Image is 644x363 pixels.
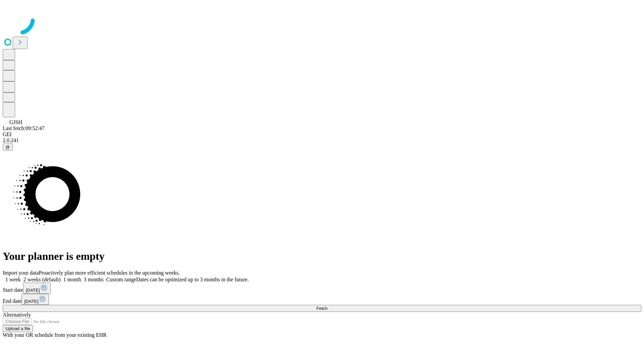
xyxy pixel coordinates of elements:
[5,145,10,150] span: @
[3,131,641,137] div: GEI
[26,288,40,293] span: [DATE]
[3,283,641,294] div: Start date
[39,270,180,276] span: Proactively plan more efficient schedules in the upcoming weeks.
[23,277,61,282] span: 2 weeks (default)
[3,144,13,151] button: @
[136,277,249,282] span: Dates can be optimized up to 3 months in the future.
[3,250,641,263] h1: Your planner is empty
[3,125,45,131] span: Last fetch: 09:52:47
[3,270,39,276] span: Import your data
[3,294,641,305] div: End date
[63,277,81,282] span: 1 month
[3,325,33,332] button: Upload a file
[3,137,641,144] div: 2.0.241
[84,277,104,282] span: 3 months
[5,277,21,282] span: 1 week
[9,119,22,125] span: GJSH
[3,312,31,318] span: Alternatively
[3,305,641,312] button: Fetch
[3,332,107,338] span: With your OR schedule from your existing EHR
[106,277,136,282] span: Custom range
[24,299,38,304] span: [DATE]
[23,283,51,294] button: [DATE]
[21,294,49,305] button: [DATE]
[316,306,327,311] span: Fetch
